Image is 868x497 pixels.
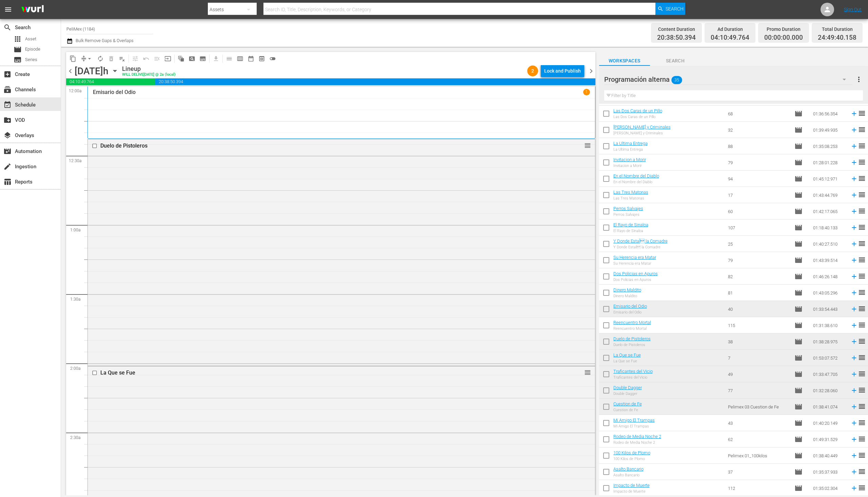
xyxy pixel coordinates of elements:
[725,350,791,366] td: 7
[858,288,866,297] span: reorder
[613,434,661,439] a: Rodeo de Media Noche 2
[725,154,791,171] td: 79
[794,224,803,232] span: Episode
[810,219,848,236] td: 01:18:40.133
[858,305,866,313] span: reorder
[527,68,538,74] span: 2
[794,468,803,476] span: Episode
[25,36,36,42] span: Asset
[794,207,803,215] span: Episode
[650,57,701,65] span: Search
[850,175,858,183] svg: Add to Schedule
[3,23,12,32] span: Search
[4,5,12,14] span: menu
[810,138,848,154] td: 01:35:08.253
[725,203,791,219] td: 60
[858,419,866,427] span: reorder
[810,106,848,122] td: 01:36:56.354
[584,142,591,149] span: reorder
[850,338,858,345] svg: Add to Schedule
[604,70,853,89] div: Programación alterna
[764,34,803,42] span: 00:00:00.000
[725,447,791,464] td: Pelimex 01_100kilos
[858,370,866,378] span: reorder
[818,24,856,34] div: Total Duration
[858,402,866,410] span: reorder
[25,46,40,53] span: Episode
[810,431,848,447] td: 01:49:31.529
[599,57,650,65] span: Workspaces
[794,126,803,134] span: Episode
[14,35,22,43] span: Asset
[613,196,648,200] div: Las Tres Matonas
[613,418,655,423] a: Mi Amigo El Trampas
[725,138,791,154] td: 88
[725,106,791,122] td: 68
[164,55,171,62] span: input
[855,71,863,88] button: more_vert
[858,451,866,459] span: reorder
[613,457,650,461] div: 100 Kilos de Plomo
[86,55,93,62] span: arrow_drop_down
[725,366,791,382] td: 49
[725,317,791,333] td: 115
[794,435,803,443] span: Episode
[858,240,866,248] span: reorder
[858,223,866,231] span: reorder
[725,301,791,317] td: 40
[80,55,87,62] span: compress
[725,285,791,301] td: 81
[199,55,206,62] span: subtitles_outlined
[3,85,12,94] span: Channels
[613,466,644,472] a: Asalto Bancario
[850,370,858,378] svg: Add to Schedule
[93,89,136,95] p: Emisario del Odio
[584,369,591,376] button: reorder
[613,255,656,260] a: Su Herencia era Matar
[810,350,848,366] td: 01:53:07.572
[810,252,848,268] td: 01:43:39.514
[858,484,866,492] span: reorder
[725,480,791,496] td: 112
[794,272,803,281] span: Episode
[613,108,662,113] a: Las Dos Caras de un Pillo
[613,164,646,168] div: Invitacion a Morir
[850,240,858,248] svg: Add to Schedule
[858,386,866,394] span: reorder
[858,191,866,199] span: reorder
[858,158,866,166] span: reorder
[794,338,803,346] span: Episode
[810,382,848,399] td: 01:32:28.060
[794,484,803,492] span: Episode
[858,126,866,134] span: reorder
[122,65,176,73] div: Lineup
[127,52,141,65] span: Customize Events
[858,109,866,117] span: reorder
[810,366,848,382] td: 01:33:47.705
[764,24,803,34] div: Promo Duration
[794,240,803,248] span: Episode
[794,110,803,118] span: Episode
[794,386,803,395] span: Episode
[613,245,668,249] div: Y Donde EstaÌ la Comadre
[613,141,648,146] a: La Ultima Entrega
[844,7,862,12] a: Sign Out
[613,157,646,162] a: Invitacion a Morir
[25,56,37,63] span: Series
[794,305,803,313] span: Episode
[613,147,648,152] div: La Ultima Entrega
[850,273,858,280] svg: Add to Schedule
[850,110,858,117] svg: Add to Schedule
[858,272,866,280] span: reorder
[725,431,791,447] td: 62
[70,55,76,62] span: content_copy
[3,70,12,78] span: Create
[855,75,863,83] span: more_vert
[3,116,12,124] span: VOD
[613,238,668,244] a: Y Donde EstaÌ la Comadre
[850,468,858,476] svg: Add to Schedule
[794,142,803,150] span: Episode
[122,73,176,77] div: WILL DELIVE[DATE] @ 2a (local)
[613,391,642,396] div: Double Dagger
[810,236,848,252] td: 01:40:27.510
